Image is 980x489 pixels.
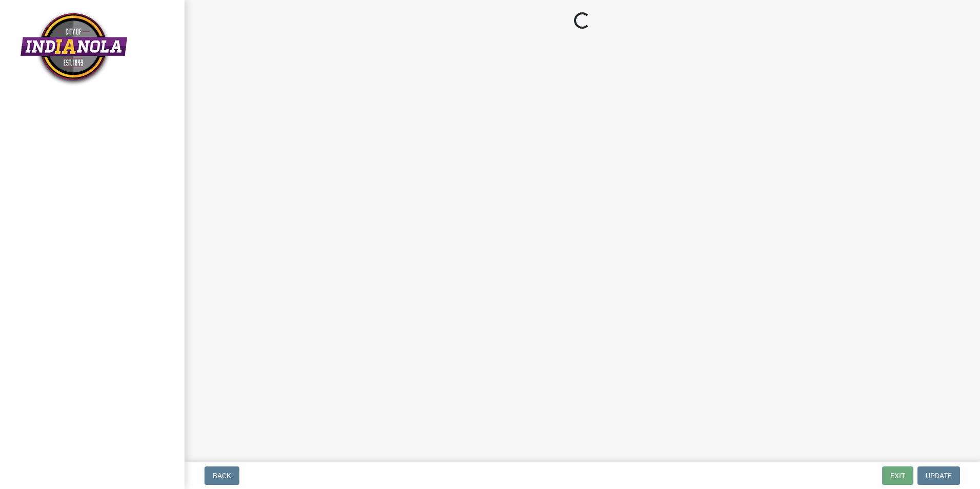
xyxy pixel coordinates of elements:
button: Exit [882,466,913,485]
button: Update [917,466,960,485]
img: City of Indianola, Iowa [21,11,127,86]
span: Update [926,472,952,480]
span: Back [213,472,231,480]
button: Back [205,466,239,485]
